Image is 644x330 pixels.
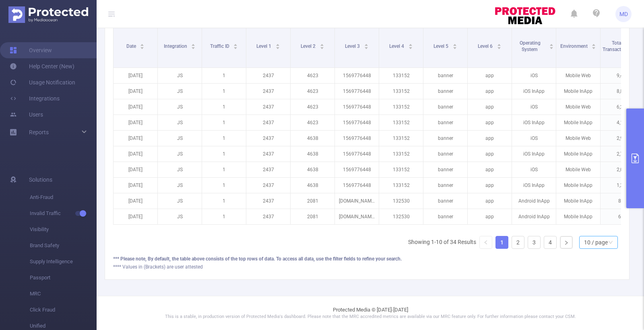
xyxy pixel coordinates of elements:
[423,84,467,99] p: banner
[556,131,600,146] p: Mobile Web
[408,236,476,249] li: Showing 1-10 of 34 Results
[556,162,600,177] p: Mobile Web
[29,129,49,135] span: Reports
[423,162,467,177] p: banner
[126,43,137,49] span: Date
[408,43,413,47] div: Sort
[364,46,368,48] i: icon: caret-down
[408,46,413,48] i: icon: caret-down
[608,240,613,246] i: icon: down
[512,99,556,115] p: iOS
[512,236,524,249] li: 2
[379,146,423,162] p: 133152
[246,162,290,177] p: 2437
[479,236,492,249] li: Previous Page
[246,193,290,209] p: 2437
[158,131,202,146] p: JS
[114,209,157,224] p: [DATE]
[246,178,290,193] p: 2437
[30,238,97,254] span: Brand Safety
[468,178,512,193] p: app
[468,209,512,224] p: app
[291,193,334,209] p: 2081
[512,84,556,99] p: iOS InApp
[291,68,334,83] p: 4623
[556,68,600,83] p: Mobile Web
[423,193,467,209] p: banner
[556,193,600,209] p: Mobile InApp
[246,84,290,99] p: 2437
[202,84,246,99] p: 1
[335,146,379,162] p: 1569776448
[364,43,368,45] i: icon: caret-up
[603,40,632,52] span: Total Transactions
[158,115,202,130] p: JS
[275,46,280,48] i: icon: caret-down
[233,43,238,45] i: icon: caret-up
[30,302,97,318] span: Click Fraud
[528,236,540,248] a: 3
[452,43,457,45] i: icon: caret-up
[202,99,246,115] p: 1
[379,162,423,177] p: 133152
[379,99,423,115] p: 133152
[202,68,246,83] p: 1
[556,99,600,115] p: Mobile Web
[320,43,324,47] div: Sort
[114,131,157,146] p: [DATE]
[423,209,467,224] p: banner
[191,43,196,47] div: Sort
[30,254,97,270] span: Supply Intelligence
[619,6,628,22] span: MD
[202,146,246,162] p: 1
[591,43,596,47] div: Sort
[379,115,423,130] p: 133152
[113,255,621,262] div: *** Please note, By default, the table above consists of the top rows of data. To access all data...
[468,131,512,146] p: app
[592,46,596,48] i: icon: caret-down
[8,6,88,23] img: Protected Media
[483,240,488,245] i: icon: left
[556,209,600,224] p: Mobile InApp
[512,162,556,177] p: iOS
[158,99,202,115] p: JS
[164,43,188,49] span: Integration
[423,99,467,115] p: banner
[556,115,600,130] p: Mobile InApp
[549,46,554,48] i: icon: caret-down
[549,43,554,47] div: Sort
[335,193,379,209] p: [DOMAIN_NAME]
[564,240,569,245] i: icon: right
[97,296,644,330] footer: Protected Media © [DATE]-[DATE]
[512,209,556,224] p: Android InApp
[10,42,52,58] a: Overview
[379,131,423,146] p: 133152
[528,236,541,249] li: 3
[202,209,246,224] p: 1
[495,236,508,249] li: 1
[497,43,501,45] i: icon: caret-up
[233,43,238,47] div: Sort
[202,178,246,193] p: 1
[291,131,334,146] p: 4638
[512,131,556,146] p: iOS
[468,68,512,83] p: app
[114,178,157,193] p: [DATE]
[291,115,334,130] p: 4623
[423,115,467,130] p: banner
[335,209,379,224] p: [DOMAIN_NAME]
[158,84,202,99] p: JS
[30,286,97,302] span: MRC
[379,68,423,83] p: 133152
[496,236,508,248] a: 1
[556,146,600,162] p: Mobile InApp
[30,205,97,221] span: Invalid Traffic
[114,99,157,115] p: [DATE]
[291,99,334,115] p: 4623
[468,115,512,130] p: app
[408,43,413,45] i: icon: caret-up
[140,46,144,48] i: icon: caret-down
[512,115,556,130] p: iOS InApp
[10,74,75,90] a: Usage Notification
[478,43,494,49] span: Level 6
